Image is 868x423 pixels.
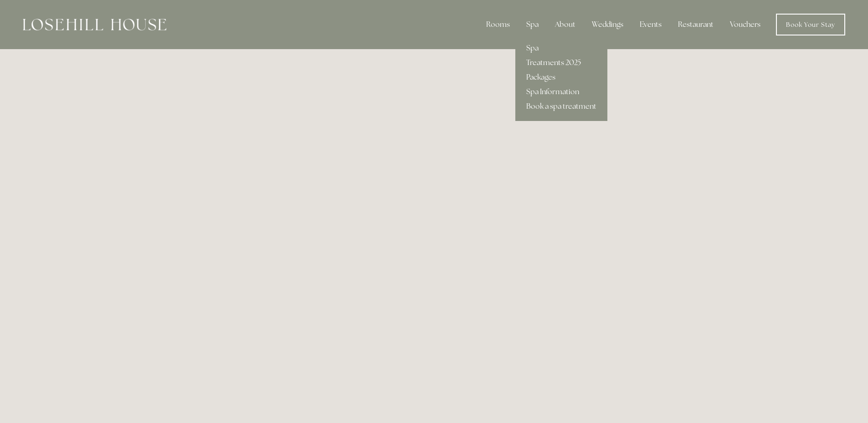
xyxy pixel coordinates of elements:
[515,55,607,70] a: Treatments 2025
[515,41,607,55] a: Spa
[776,14,845,35] a: Book Your Stay
[723,15,768,34] a: Vouchers
[548,15,583,34] div: About
[671,15,721,34] div: Restaurant
[515,85,607,99] a: Spa Information
[23,19,166,30] img: Losehill House
[479,15,517,34] div: Rooms
[632,15,669,34] div: Events
[519,15,546,34] div: Spa
[515,70,607,85] a: Packages
[585,15,631,34] div: Weddings
[515,99,607,114] a: Book a spa treatment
